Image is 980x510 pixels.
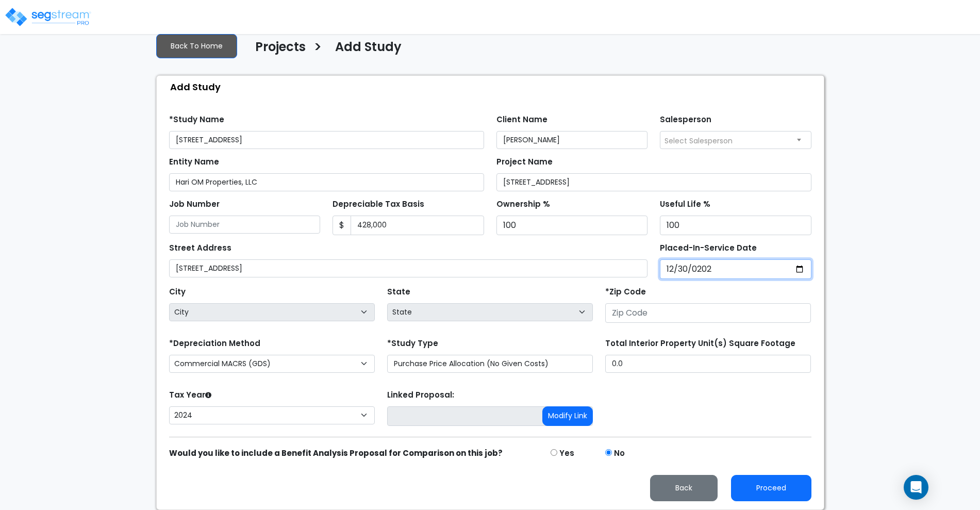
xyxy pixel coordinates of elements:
[650,475,718,501] button: Back
[335,40,402,57] h4: Add Study
[559,448,574,459] label: Yes
[156,34,237,58] a: Back To Home
[169,338,260,350] label: *Depreciation Method
[605,303,811,323] input: Zip Code
[904,475,928,500] div: Open Intercom Messenger
[169,242,231,254] label: Street Address
[614,448,625,459] label: No
[4,7,92,27] img: logo_pro_r.png
[169,216,321,234] input: Job Number
[327,40,402,61] a: Add Study
[169,199,220,210] label: Job Number
[333,199,424,210] label: Depreciable Tax Basis
[496,173,811,191] input: Project Name
[169,156,219,168] label: Entity Name
[169,131,484,149] input: Study Name
[605,338,795,350] label: Total Interior Property Unit(s) Square Footage
[387,389,454,401] label: Linked Proposal:
[255,40,306,57] h4: Projects
[660,242,757,254] label: Placed-In-Service Date
[169,259,648,277] input: Street Address
[496,156,553,168] label: Project Name
[660,216,811,235] input: Useful Life %
[665,136,733,146] span: Select Salesperson
[660,114,711,126] label: Salesperson
[496,131,648,149] input: Client Name
[169,114,224,126] label: *Study Name
[605,286,646,298] label: *Zip Code
[387,338,438,350] label: *Study Type
[169,286,186,298] label: City
[333,216,351,235] span: $
[496,199,550,210] label: Ownership %
[642,481,726,493] a: Back
[169,448,503,458] strong: Would you like to include a Benefit Analysis Proposal for Comparison on this job?
[731,475,811,501] button: Proceed
[496,114,547,126] label: Client Name
[496,216,648,235] input: Ownership %
[313,39,322,59] h3: >
[542,406,593,426] button: Modify Link
[387,286,410,298] label: State
[605,355,811,373] input: total square foot
[169,173,484,191] input: Entity Name
[169,389,211,401] label: Tax Year
[247,40,306,61] a: Projects
[351,216,484,235] input: 0.00
[162,76,824,98] div: Add Study
[660,199,710,210] label: Useful Life %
